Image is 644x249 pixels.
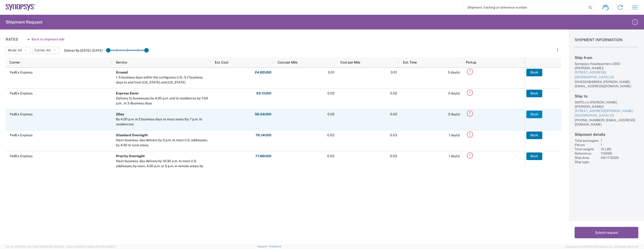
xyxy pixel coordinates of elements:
span: [DATE] 09:50:40 [44,245,64,248]
span: FedEx Express [10,112,33,116]
div: 10 LBS [601,147,638,151]
h1: Shipment Information [575,38,638,47]
span: Cost per Mile [278,60,298,64]
label: Deliver By [DATE] - [DATE] [64,48,103,53]
div: Reference: [575,151,599,156]
b: Priority Overnight [116,154,145,158]
span: Client: 2025.19.0-129fbcf [66,245,116,248]
a: Feedback [269,245,281,248]
span: Cost per Mile [340,60,360,64]
div: Synopsys Headquarters USSV ([PERSON_NAME]) [575,62,638,70]
span: Carrier [10,60,20,64]
span: FedEx Express [10,70,33,74]
span: 2 day(s) [448,112,460,116]
span: FedEx Express [10,91,33,95]
b: 2Day [116,112,124,116]
div: Ship type: [575,160,599,164]
button: 77.66USD [255,152,272,160]
div: By 4:30 p.m. in 2 business days to most areas (by 7 p.m. to residences). [116,117,209,127]
span: Copyright © [DATE]-[DATE] Agistix Inc., All Rights Reserved [565,244,638,249]
div: Next-business-day delivery by 3 p.m. to most U.S. addresses; by 4:30 to rural areas. [116,138,209,148]
span: FedEx Express [10,154,33,158]
button: Book [526,90,542,97]
button: Book [526,132,542,139]
strong: 77.66 USD [255,154,271,158]
div: [STREET_ADDRESS] [575,70,638,75]
span: 5 day(s) [448,70,460,74]
div: [GEOGRAPHIC_DATA] US [575,75,638,80]
span: 0.02 [390,112,397,116]
b: Ground [116,70,128,74]
div: Delivery to businesses by 4:30 p.m. and to residences by 7:00 p.m., in 3-Business days. [116,96,209,106]
span: 0.03 [327,154,334,158]
div: [PHONE_NUMBER], [EMAIL_ADDRESS][DOMAIN_NAME] [575,118,638,127]
button: 53.11USD [256,90,272,97]
button: Submit request [575,227,638,238]
button: Book [526,111,542,118]
div: Total weight: [575,147,599,151]
span: 0.03 [390,154,397,158]
div: Pieces [575,143,599,147]
strong: 24.62 USD [255,70,271,75]
strong: 56.54 USD [255,112,271,117]
div: 0016505848694, [PERSON_NAME][EMAIL_ADDRESS][DOMAIN_NAME] [575,80,638,88]
span: 0.02 [390,91,397,95]
a: Support [258,245,269,248]
span: 3 day(s) [448,91,460,95]
div: Total packages: [575,138,599,143]
b: Standard Overnight [116,133,148,137]
span: 0.02 [327,112,334,116]
button: 24.62USD [255,69,272,76]
span: 0.03 [327,133,334,137]
span: Server: 2025.19.0-91c74307f99 [6,245,64,248]
div: 1-5 business days within the contiguous U.S.; 3-7 business days to and from Alaska and Hawaii [116,75,209,85]
span: 0.02 [327,91,334,95]
input: Shipment, tracking or reference number [464,3,587,12]
h1: Rates [6,37,18,42]
button: Book [526,69,542,76]
span: FedEx Express [10,133,33,137]
div: 09/17/2025 [601,156,638,160]
button: Back to shipment edit [24,35,68,44]
a: [STREET_ADDRESS][GEOGRAPHIC_DATA] US [575,70,638,79]
button: Carrier: All [32,47,59,54]
div: Ship date: [575,156,599,160]
div: 1 [601,143,638,147]
strong: 53.11 USD [256,91,271,96]
strong: 76.14 USD [255,133,271,137]
h2: Shipment details [575,132,638,137]
span: Pickup [466,60,476,64]
h2: Shipment Request [6,19,43,25]
div: [GEOGRAPHIC_DATA] US [575,113,638,118]
span: 1 day(s) [449,154,460,158]
span: Est. Cost [215,60,228,64]
span: 0.01 [391,70,397,74]
div: 1 [601,138,638,143]
button: Book [526,152,542,160]
div: Next-business-day delivery by 10:30 a.m. to most U.S. addresses; by noon, 4:30 p.m. or 5 p.m. in ... [116,159,209,174]
span: 1 day(s) [449,133,460,137]
button: Mode: All [6,47,31,54]
h2: Ship from [575,55,638,60]
b: Express Saver [116,91,139,95]
a: [STREET_ADDRESS][PERSON_NAME][GEOGRAPHIC_DATA] US [575,109,638,118]
span: Mode: All [8,48,22,53]
span: Service [116,60,127,64]
button: 56.54USD [255,111,272,118]
span: [DATE] 09:39:01 [96,245,116,248]
button: 76.14USD [255,132,272,139]
div: 110066 [601,151,638,156]
div: [STREET_ADDRESS][PERSON_NAME] [575,109,638,113]
div: SNPS c/o [PERSON_NAME] ([PERSON_NAME]) [575,100,638,109]
span: 0.01 [328,70,334,74]
span: 0.03 [390,133,397,137]
span: Est. Time [403,60,417,64]
h2: Ship to [575,94,638,98]
span: Carrier: All [34,48,51,53]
